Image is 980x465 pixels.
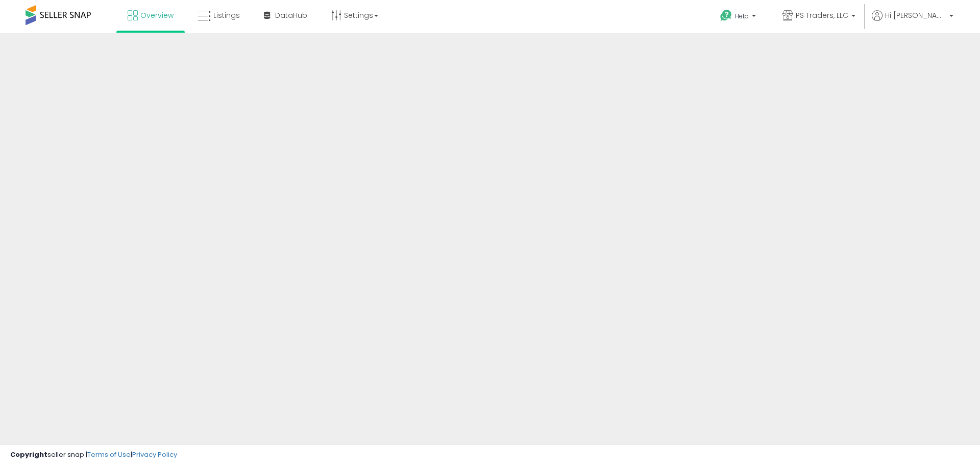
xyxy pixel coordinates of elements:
a: Help [712,2,766,33]
a: Hi [PERSON_NAME] [872,10,953,33]
span: Help [735,12,749,20]
span: DataHub [275,10,307,20]
span: Listings [213,10,240,20]
span: Overview [140,10,174,20]
span: Hi [PERSON_NAME] [885,10,946,20]
strong: Copyright [10,450,47,459]
span: PS Traders, LLC [796,10,848,20]
a: Terms of Use [87,450,131,459]
a: Privacy Policy [132,450,177,459]
i: Get Help [720,9,732,22]
div: seller snap | | [10,450,177,460]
